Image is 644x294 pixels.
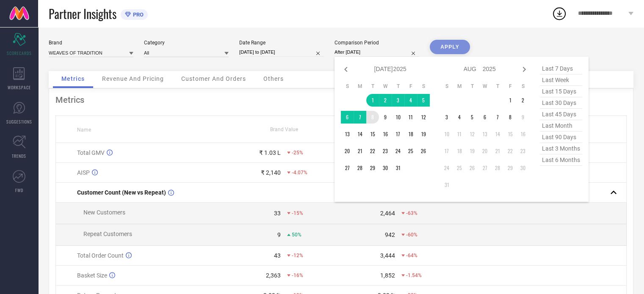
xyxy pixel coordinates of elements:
td: Sun Jul 13 2025 [341,128,354,140]
td: Mon Aug 25 2025 [453,162,466,174]
span: Repeat Customers [83,231,132,237]
span: WORKSPACE [8,84,31,91]
th: Wednesday [379,83,392,90]
span: last 45 days [540,109,582,120]
span: Revenue And Pricing [102,75,164,82]
td: Tue Jul 29 2025 [366,162,379,174]
td: Thu Aug 14 2025 [491,128,504,140]
span: -1.54% [406,272,422,278]
td: Thu Aug 21 2025 [491,145,504,157]
td: Mon Jul 14 2025 [354,128,366,140]
th: Friday [404,83,417,90]
td: Wed Aug 06 2025 [478,111,491,124]
input: Select comparison period [334,48,419,57]
td: Sun Aug 31 2025 [440,179,453,191]
th: Sunday [440,83,453,90]
span: last 15 days [540,86,582,97]
th: Monday [453,83,466,90]
td: Mon Jul 28 2025 [354,162,366,174]
span: -15% [292,210,303,216]
div: Previous month [341,64,351,74]
td: Fri Jul 18 2025 [404,128,417,140]
div: Category [144,40,229,46]
td: Fri Aug 15 2025 [504,128,517,140]
div: Date Range [239,40,324,46]
td: Fri Jul 04 2025 [404,94,417,107]
span: PRO [131,11,144,18]
span: -60% [406,232,417,238]
span: 50% [292,232,301,238]
span: last 30 days [540,97,582,109]
th: Thursday [392,83,404,90]
td: Sat Aug 02 2025 [517,94,529,107]
td: Wed Jul 09 2025 [379,111,392,124]
td: Tue Aug 05 2025 [466,111,478,124]
span: last 90 days [540,132,582,143]
td: Thu Jul 03 2025 [392,94,404,107]
td: Tue Jul 01 2025 [366,94,379,107]
td: Mon Jul 07 2025 [354,111,366,124]
span: Customer Count (New vs Repeat) [77,189,166,196]
div: 9 [277,231,281,238]
div: 1,852 [380,272,395,279]
div: ₹ 2,140 [261,169,281,176]
td: Tue Jul 22 2025 [366,145,379,157]
span: SUGGESTIONS [6,118,32,125]
td: Tue Jul 15 2025 [366,128,379,140]
span: -63% [406,210,417,216]
td: Thu Aug 07 2025 [491,111,504,124]
span: -64% [406,253,417,258]
span: Basket Size [77,272,107,279]
th: Friday [504,83,517,90]
td: Wed Aug 20 2025 [478,145,491,157]
div: 3,444 [380,252,395,259]
span: Name [77,127,91,133]
td: Wed Aug 13 2025 [478,128,491,140]
td: Sun Aug 10 2025 [440,128,453,140]
span: Total GMV [77,149,105,156]
div: 942 [385,231,395,238]
span: last week [540,74,582,86]
td: Sun Aug 17 2025 [440,145,453,157]
span: last 7 days [540,63,582,74]
td: Tue Aug 12 2025 [466,128,478,140]
td: Sat Jul 12 2025 [417,111,430,124]
input: Select date range [239,48,324,57]
div: Open download list [552,6,567,21]
td: Fri Aug 29 2025 [504,162,517,174]
th: Sunday [341,83,354,90]
td: Sun Jul 27 2025 [341,162,354,174]
td: Mon Aug 18 2025 [453,145,466,157]
th: Tuesday [466,83,478,90]
span: FWD [15,187,23,193]
td: Thu Jul 31 2025 [392,162,404,174]
td: Fri Jul 25 2025 [404,145,417,157]
th: Wednesday [478,83,491,90]
div: ₹ 1.03 L [259,149,281,156]
td: Sat Aug 16 2025 [517,128,529,140]
span: Brand Value [270,126,298,132]
td: Fri Aug 01 2025 [504,94,517,107]
span: New Customers [83,209,125,216]
span: last 3 months [540,143,582,154]
td: Mon Aug 04 2025 [453,111,466,124]
div: 43 [274,252,281,259]
td: Sat Aug 23 2025 [517,145,529,157]
td: Tue Aug 26 2025 [466,162,478,174]
td: Fri Aug 22 2025 [504,145,517,157]
span: Metrics [61,75,85,82]
td: Wed Aug 27 2025 [478,162,491,174]
span: last month [540,120,582,132]
span: last 6 months [540,154,582,166]
div: Metrics [55,95,627,105]
div: 2,464 [380,210,395,217]
span: Customer And Orders [181,75,246,82]
td: Thu Aug 28 2025 [491,162,504,174]
span: Total Order Count [77,252,124,259]
span: Others [263,75,284,82]
td: Wed Jul 16 2025 [379,128,392,140]
span: AISP [77,169,90,176]
td: Wed Jul 02 2025 [379,94,392,107]
th: Tuesday [366,83,379,90]
span: -25% [292,150,303,156]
